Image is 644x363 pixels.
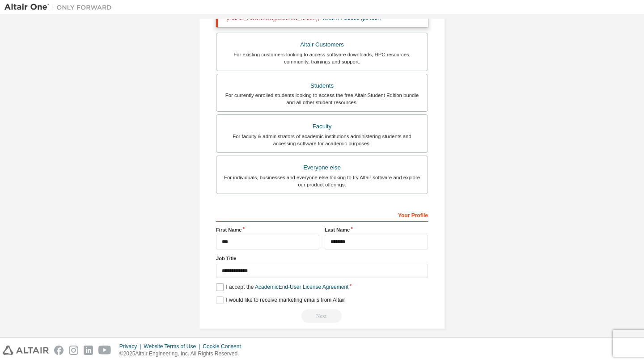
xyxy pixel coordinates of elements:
span: [EMAIL_ADDRESS][DOMAIN_NAME] [227,15,318,21]
p: © 2025 Altair Engineering, Inc. All Rights Reserved. [119,350,246,358]
img: Altair One [4,3,116,12]
div: For individuals, businesses and everyone else looking to try Altair software and explore our prod... [222,174,422,188]
div: You need to provide your academic email [216,309,428,323]
div: Website Terms of Use [144,343,203,350]
div: Students [222,80,422,92]
a: Academic End-User License Agreement [255,284,348,290]
div: Faculty [222,120,422,133]
div: Your Profile [216,207,428,222]
img: youtube.svg [98,346,111,355]
div: Cookie Consent [203,343,246,350]
img: linkedin.svg [84,346,93,355]
div: For currently enrolled students looking to access the free Altair Student Edition bundle and all ... [222,92,422,106]
img: instagram.svg [69,346,78,355]
div: For faculty & administrators of academic institutions administering students and accessing softwa... [222,133,422,147]
a: What if I cannot get one? [322,15,382,21]
div: Privacy [119,343,144,350]
label: First Name [216,226,319,233]
div: Altair Customers [222,38,422,51]
div: Everyone else [222,161,422,174]
label: Job Title [216,255,428,262]
label: I accept the [216,283,348,291]
img: facebook.svg [54,346,64,355]
div: For existing customers looking to access software downloads, HPC resources, community, trainings ... [222,51,422,65]
img: altair_logo.svg [3,346,49,355]
label: Last Name [325,226,428,233]
label: I would like to receive marketing emails from Altair [216,296,345,304]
